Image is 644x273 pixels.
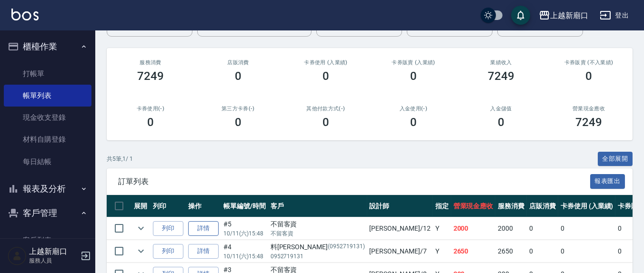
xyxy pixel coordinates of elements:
p: 10/11 (六) 15:48 [223,252,266,261]
p: 共 5 筆, 1 / 1 [107,155,133,163]
th: 設計師 [367,195,433,217]
h2: 營業現金應收 [556,106,621,112]
button: 客戶管理 [4,201,91,225]
button: expand row [134,244,148,258]
button: 報表匯出 [590,174,625,189]
button: 登出 [596,7,633,24]
th: 操作 [186,195,221,217]
button: expand row [134,221,148,235]
div: 料[PERSON_NAME] [271,242,365,252]
p: 服務人員 [29,256,78,265]
a: 詳情 [188,221,219,236]
button: save [511,6,530,25]
h3: 7249 [488,69,514,83]
h2: 店販消費 [206,59,271,66]
a: 詳情 [188,244,219,259]
h2: 第三方卡券(-) [206,106,271,112]
h3: 0 [322,116,329,129]
a: 打帳單 [4,63,91,85]
button: 列印 [153,244,183,259]
td: Y [433,240,451,263]
a: 帳單列表 [4,85,91,107]
h2: 業績收入 [469,59,533,66]
a: 材料自購登錄 [4,128,91,150]
td: 2650 [495,240,527,263]
th: 列印 [151,195,186,217]
span: 訂單列表 [118,177,590,186]
td: #4 [221,240,268,263]
h2: 卡券使用 (入業績) [293,59,358,66]
h2: 卡券販賣 (入業績) [381,59,446,66]
h3: 0 [147,116,154,129]
td: 2650 [451,240,496,263]
a: 現金收支登錄 [4,107,91,128]
h5: 上越新廟口 [29,247,78,256]
td: #5 [221,217,268,240]
th: 帳單編號/時間 [221,195,268,217]
h3: 0 [410,116,417,129]
th: 服務消費 [495,195,527,217]
button: 上越新廟口 [535,6,592,25]
td: 0 [558,240,616,263]
td: Y [433,217,451,240]
h3: 0 [585,69,592,83]
td: 0 [527,217,558,240]
h2: 卡券販賣 (不入業績) [556,59,621,66]
img: Logo [11,9,39,20]
td: [PERSON_NAME] /7 [367,240,433,263]
p: 0952719131 [271,252,365,261]
th: 卡券使用 (入業績) [558,195,616,217]
button: 櫃檯作業 [4,34,91,59]
td: 0 [527,240,558,263]
td: 2000 [495,217,527,240]
th: 展開 [131,195,151,217]
th: 客戶 [268,195,367,217]
button: 報表及分析 [4,176,91,201]
h3: 服務消費 [118,59,183,66]
td: 2000 [451,217,496,240]
td: 0 [558,217,616,240]
th: 指定 [433,195,451,217]
div: 不留客資 [271,219,365,229]
h2: 入金儲值 [469,106,533,112]
th: 店販消費 [527,195,558,217]
a: 每日結帳 [4,151,91,173]
p: 10/11 (六) 15:48 [223,229,266,238]
h3: 7249 [575,116,602,129]
h3: 0 [235,69,241,83]
h3: 0 [498,116,504,129]
div: 上越新廟口 [550,10,588,21]
button: 全部展開 [598,152,633,166]
img: Person [8,246,27,265]
th: 營業現金應收 [451,195,496,217]
td: [PERSON_NAME] /12 [367,217,433,240]
h3: 0 [235,116,241,129]
h2: 其他付款方式(-) [293,106,358,112]
h2: 入金使用(-) [381,106,446,112]
a: 報表匯出 [590,176,625,185]
button: 列印 [153,221,183,236]
a: 客戶列表 [4,229,91,251]
h3: 0 [410,69,417,83]
p: (0952719131) [328,242,365,252]
h2: 卡券使用(-) [118,106,183,112]
h3: 0 [322,69,329,83]
h3: 7249 [137,69,164,83]
p: 不留客資 [271,229,365,238]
